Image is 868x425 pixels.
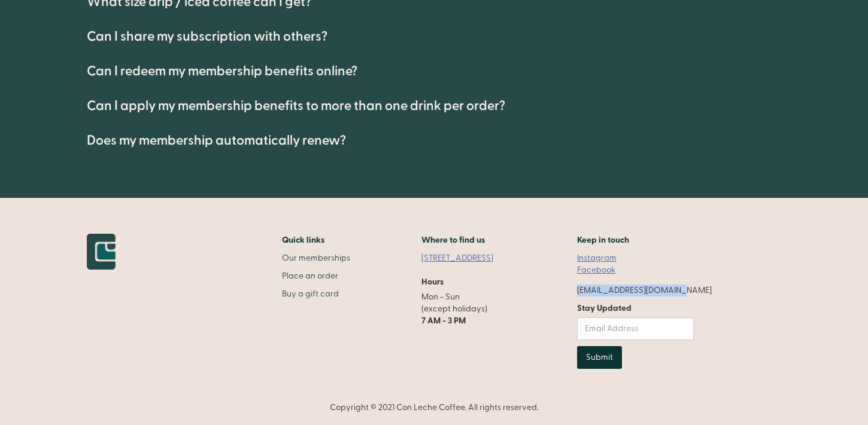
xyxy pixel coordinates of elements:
h5: Keep in touch [577,234,629,246]
p: Mon - Sun (except holidays) [421,291,505,327]
a: Instagram [577,252,617,264]
a: Our memberships [282,252,350,264]
strong: 7 AM - 3 PM [421,315,466,326]
label: Stay Updated [577,302,694,314]
div: [EMAIL_ADDRESS][DOMAIN_NAME] [577,285,712,296]
form: Email Form [577,302,694,369]
h4: Does my membership automatically renew? [87,133,346,148]
a: Facebook [577,264,615,276]
h2: Quick links [282,234,350,246]
a: [STREET_ADDRESS] [421,252,505,264]
h5: Hours [421,276,444,288]
h5: Where to find us [421,234,485,246]
input: Submit [577,346,622,369]
input: Email Address [577,317,694,340]
h4: Can I apply my membership benefits to more than one drink per order? [87,99,505,113]
h4: Can I redeem my membership benefits online? [87,64,357,78]
a: Place an order [282,270,350,282]
div: Copyright © 2021 Con Leche Coffee. All rights reserved. [87,402,781,414]
h4: Can I share my subscription with others? [87,29,327,44]
a: Buy a gift card [282,288,350,300]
